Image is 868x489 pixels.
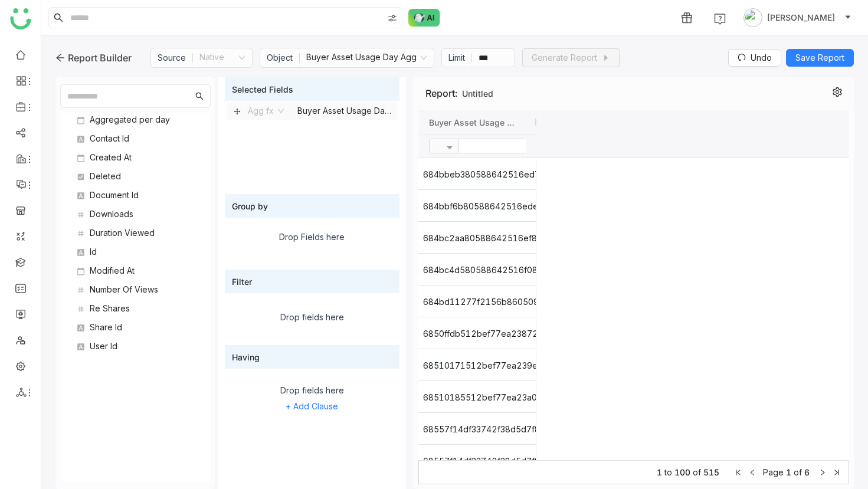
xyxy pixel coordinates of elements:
[158,51,193,64] div: Source
[767,11,835,24] span: [PERSON_NAME]
[419,254,536,285] div: 684bc4d580588642516f089c
[804,467,810,477] span: 6
[75,301,195,316] div: Re Shares
[225,194,400,218] div: Group by
[429,117,516,127] span: Buyer Asset Usage Day Agg > Share Id
[728,49,781,67] button: Undo
[419,413,536,445] div: 68557f14df33742f38d5d7f8
[75,169,195,183] div: Deleted
[225,345,400,369] div: Having
[75,207,195,221] div: Downloads
[75,113,195,127] div: Aggregated per day
[70,264,205,278] nz-tree-node-title: Modified At
[522,48,620,67] button: Generate Report
[703,467,719,477] span: 515
[425,87,457,99] span: Report:
[55,51,132,65] div: Report Builder
[741,8,854,27] button: [PERSON_NAME]
[75,245,195,259] div: Id
[225,270,400,293] div: Filter
[743,8,762,27] img: avatar
[786,467,791,477] span: 1
[419,191,536,222] div: 684bbf6b80588642516ede8a
[70,283,205,297] nz-tree-node-title: Number Of Views
[225,77,400,101] div: Selected Fields
[419,159,536,190] div: 684bbeb380588642516ed74a
[795,51,844,64] span: Save Report
[419,445,536,477] div: 68557f14df33742f38d5d7f8
[786,49,854,67] button: Save Report
[10,8,31,29] img: logo
[419,318,536,349] div: 6850ffdb512bef77ea23872c
[279,232,345,242] div: Drop Fields here
[70,188,205,202] nz-tree-node-title: Document Id
[75,150,195,165] div: Created At
[70,169,205,183] nz-tree-node-title: Deleted
[306,48,427,67] nz-select-item: Buyer Asset Usage Day Agg
[267,51,300,64] div: Object
[70,132,205,146] nz-tree-node-title: Contact Id
[70,339,205,353] nz-tree-node-title: User Id
[408,9,440,27] img: ask-buddy-normal.svg
[291,102,394,120] div: Buyer Asset Usage Day Agg > Share Id
[199,48,245,67] nz-select-item: Native
[70,226,205,240] nz-tree-node-title: Duration Viewed
[286,398,338,415] span: + Add Clause
[70,320,205,334] nz-tree-node-title: Share Id
[693,467,701,477] span: of
[75,264,195,278] div: Modified At
[462,88,493,99] label: Untitled
[674,467,690,477] span: 100
[75,339,195,353] div: User Id
[419,286,536,317] div: 684bd11277f2156b86050949
[794,467,802,477] span: of
[419,222,536,254] div: 684bc2aa80588642516ef84b
[714,13,726,25] img: help.svg
[75,283,195,297] div: Number Of Views
[448,51,472,64] div: Limit
[70,301,205,316] nz-tree-node-title: Re Shares
[230,312,395,322] div: Drop fields here
[419,382,536,413] div: 68510185512bef77ea23a0cb
[75,132,195,146] div: Contact Id
[70,245,205,259] nz-tree-node-title: Id
[657,467,662,477] span: 1
[75,320,195,334] div: Share Id
[70,150,205,165] nz-tree-node-title: Created At
[751,51,772,64] span: Undo
[70,113,205,127] nz-tree-node-title: Aggregated per day
[70,207,205,221] nz-tree-node-title: Downloads
[763,467,784,477] span: Page
[227,384,398,397] div: Drop fields here
[388,14,397,23] img: search-type.svg
[419,350,536,381] div: 68510171512bef77ea239e79
[664,467,672,477] span: to
[75,188,195,202] div: Document Id
[75,226,195,240] div: Duration Viewed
